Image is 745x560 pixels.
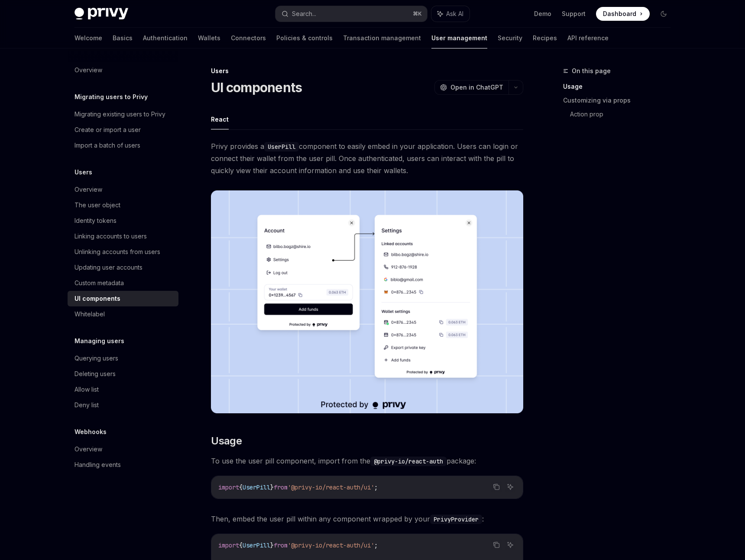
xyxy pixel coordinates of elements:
a: Unlinking accounts from users [68,244,178,260]
a: Deleting users [68,366,178,382]
a: Deny list [68,397,178,413]
div: UI components [74,293,120,304]
span: Dashboard [603,10,636,18]
img: images/Userpill2.png [211,190,523,413]
code: PrivyProvider [430,515,482,524]
h1: UI components [211,80,302,95]
button: Ask AI [505,481,516,492]
span: Privy provides a component to easily embed in your application. Users can login or connect their ... [211,140,523,177]
a: Security [498,28,522,48]
span: ; [374,483,378,491]
a: Handling events [68,457,178,473]
div: Deleting users [74,369,116,379]
button: Copy the contents from the code block [491,539,502,550]
a: UI components [68,291,178,306]
a: Customizing via props [563,93,677,107]
div: Create or import a user [74,125,141,135]
span: UserPill [243,541,270,549]
span: To use the user pill component, import from the package: [211,455,523,467]
a: Transaction management [343,28,421,48]
h5: Migrating users to Privy [74,92,148,102]
a: The user object [68,197,178,213]
span: On this page [572,66,611,76]
a: Recipes [533,28,557,48]
div: Linking accounts to users [74,231,147,241]
a: Allow list [68,382,178,397]
div: Identity tokens [74,216,117,226]
a: Usage [563,80,677,93]
a: Identity tokens [68,213,178,229]
div: Import a batch of users [74,140,140,151]
a: Create or import a user [68,122,178,138]
div: Updating user accounts [74,262,143,273]
a: Action prop [570,107,677,121]
div: Users [211,67,523,75]
a: Demo [534,10,551,18]
h5: Users [74,167,92,177]
button: Search...⌘K [275,6,427,22]
a: Whitelabel [68,306,178,322]
div: Overview [74,65,102,75]
div: Handling events [74,460,121,470]
span: Open in ChatGPT [450,83,503,92]
div: Search... [292,9,316,19]
span: { [239,483,243,491]
span: UserPill [243,483,270,491]
a: Custom metadata [68,275,178,291]
button: Copy the contents from the code block [491,481,502,492]
span: Ask AI [446,10,463,18]
a: Wallets [198,28,220,48]
a: Basics [113,28,133,48]
span: import [218,483,239,491]
div: Custom metadata [74,278,124,288]
a: Overview [68,62,178,78]
img: dark logo [74,8,128,20]
div: The user object [74,200,120,210]
code: @privy-io/react-auth [370,457,447,466]
div: Deny list [74,400,99,410]
a: User management [431,28,487,48]
a: Policies & controls [276,28,333,48]
a: Dashboard [596,7,650,21]
span: '@privy-io/react-auth/ui' [288,483,374,491]
a: Import a batch of users [68,138,178,153]
a: API reference [567,28,609,48]
span: ; [374,541,378,549]
div: Overview [74,184,102,195]
a: Linking accounts to users [68,229,178,244]
span: import [218,541,239,549]
a: Updating user accounts [68,260,178,275]
h5: Managing users [74,336,124,346]
div: Allow list [74,384,99,395]
button: Toggle dark mode [657,7,670,21]
a: Migrating existing users to Privy [68,106,178,122]
button: Ask AI [431,6,470,22]
a: Querying users [68,351,178,366]
span: { [239,541,243,549]
h5: Webhooks [74,427,107,437]
div: Unlinking accounts from users [74,247,160,257]
span: from [274,483,288,491]
span: ⌘ K [413,10,422,17]
div: Querying users [74,353,118,364]
a: Support [562,10,586,18]
code: UserPill [264,142,299,151]
a: Connectors [231,28,266,48]
div: Migrating existing users to Privy [74,109,165,119]
button: Ask AI [505,539,516,550]
span: } [270,483,274,491]
a: Overview [68,441,178,457]
span: Then, embed the user pill within any component wrapped by your : [211,513,523,525]
div: Whitelabel [74,309,105,319]
a: Overview [68,182,178,197]
button: Open in ChatGPT [434,80,509,95]
button: React [211,109,229,129]
span: Usage [211,434,242,448]
span: from [274,541,288,549]
span: '@privy-io/react-auth/ui' [288,541,374,549]
span: } [270,541,274,549]
a: Authentication [143,28,188,48]
div: Overview [74,444,102,454]
a: Welcome [74,28,102,48]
